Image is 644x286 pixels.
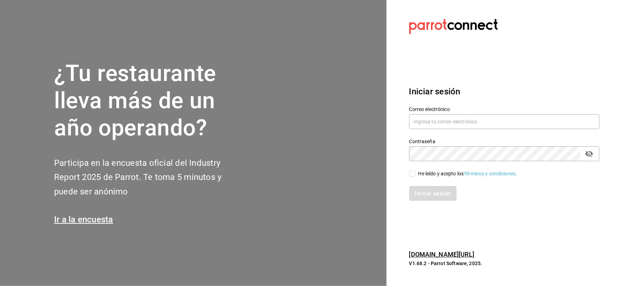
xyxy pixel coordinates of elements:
[409,87,460,97] font: Iniciar sesión
[54,60,216,141] font: ¿Tu restaurante lleva más de un año operando?
[54,215,113,224] a: Ir a la encuesta
[464,171,517,176] a: Términos y condiciones.
[418,171,464,176] font: He leído y acepto los
[409,139,435,145] font: Contraseña
[54,158,221,197] font: Participa en la encuesta oficial del Industry Report 2025 de Parrot. Te toma 5 minutos y puede se...
[409,114,599,129] input: Ingresa tu correo electrónico
[409,251,474,258] a: [DOMAIN_NAME][URL]
[409,107,450,112] font: Correo electrónico
[409,261,482,266] font: V1.68.2 - Parrot Software, 2025.
[583,148,595,160] button: campo de contraseña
